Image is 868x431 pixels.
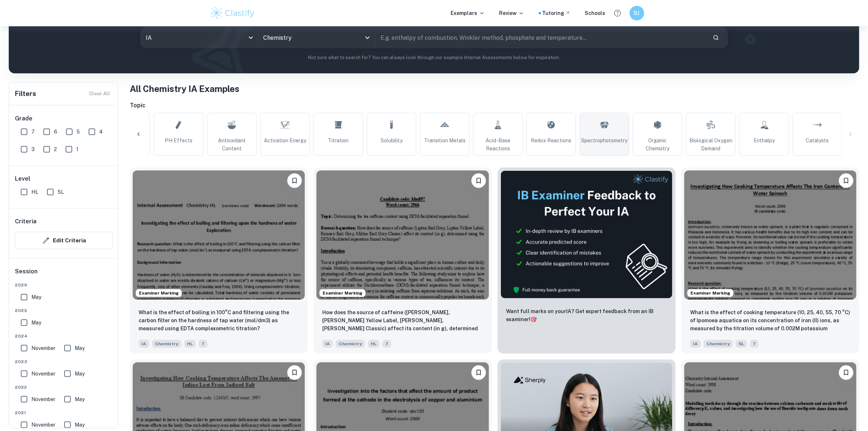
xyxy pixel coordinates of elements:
span: Titration [328,136,349,145]
span: Organic Chemistry [636,136,679,153]
span: May [31,319,41,327]
span: Spectrophotometry [581,136,628,145]
button: Bookmark [839,173,853,188]
a: Examiner MarkingBookmarkWhat is the effect of cooking temperature (10, 25, 40, 55, 70 °C) of Ipom... [681,168,859,354]
p: Want full marks on your IA ? Get expert feedback from an IB examiner! [506,307,667,323]
button: Bookmark [287,173,302,188]
p: Exemplars [451,9,485,17]
span: Examiner Marking [688,290,733,296]
button: Bookmark [287,365,302,380]
div: IA [141,27,258,48]
span: 2022 [15,384,113,390]
h1: All Chemistry IA Examples [130,82,859,95]
p: How does the source of caffeine (Lipton Earl Grey, Lipton Yellow Label, Remsey Earl Grey, Milton ... [322,308,483,333]
h6: Filters [15,89,36,99]
span: 7 [750,340,759,348]
button: Bookmark [471,173,486,188]
span: 7 [382,340,391,348]
span: November [31,421,55,429]
span: Chemistry [336,340,365,348]
a: ThumbnailWant full marks on yourIA? Get expert feedback from an IB examiner! [498,168,676,354]
span: Antioxidant Content [210,136,253,153]
p: Not sure what to search for? You can always look through our example Internal Assessments below f... [15,54,853,61]
a: Examiner MarkingBookmarkHow does the source of caffeine (Lipton Earl Grey, Lipton Yellow Label, R... [314,168,491,354]
span: SL [736,340,747,348]
span: SL [58,188,64,196]
p: What is the effect of boiling in 100°C and filtering using the carbon filter on the hardness of t... [139,308,299,332]
span: May [31,293,41,301]
span: pH Effects [165,136,192,145]
img: Chemistry IA example thumbnail: How does the source of caffeine (Lipton [316,170,489,300]
img: Chemistry IA example thumbnail: What is the effect of cooking temperatur [684,170,856,300]
button: Edit Criteria [15,232,113,249]
span: Acid-Base Reactions [476,136,519,153]
span: HL [31,188,38,196]
span: HL [368,340,379,348]
span: November [31,395,55,403]
span: November [31,344,55,352]
span: IA [139,340,149,348]
h6: Topic [130,101,859,110]
span: May [75,344,85,352]
span: 2025 [15,307,113,314]
span: Redox Reactions [531,136,572,145]
span: 2024 [15,333,113,339]
a: Schools [585,9,606,17]
span: May [75,395,85,403]
span: Activation Energy [264,136,306,145]
span: Enthalpy [754,136,775,145]
img: Clastify logo [210,6,256,20]
span: IA [322,340,333,348]
span: Solubility [381,136,402,145]
h6: SJ [632,9,641,17]
a: Tutoring [542,9,571,17]
span: May [75,421,85,429]
span: 7 [199,340,207,348]
a: Examiner MarkingBookmarkWhat is the effect of boiling in 100°C and filtering using the carbon fil... [130,168,308,354]
button: Open [362,32,373,43]
p: Review [499,9,524,17]
span: HL [184,340,196,348]
span: Examiner Marking [136,290,182,296]
span: 1 [76,145,78,153]
h6: Grade [15,114,113,123]
p: What is the effect of cooking temperature (10, 25, 40, 55, 70 °C) of Ipomoea aquatica on its conc... [690,308,851,333]
button: Help and Feedback [611,7,624,19]
span: May [75,370,85,378]
span: Transition Metals [424,136,466,145]
span: 7 [31,128,35,136]
span: 2021 [15,409,113,416]
button: SJ [630,6,644,20]
span: IA [690,340,701,348]
button: Search [710,31,722,44]
span: November [31,370,55,378]
span: Examiner Marking [320,290,365,296]
span: 2 [54,145,57,153]
h6: Level [15,174,113,183]
span: 6 [54,128,57,136]
span: Catalysts [806,136,829,145]
img: Thumbnail [501,170,673,299]
h6: Session [15,267,113,282]
span: 2023 [15,358,113,365]
span: 4 [99,128,103,136]
h6: Criteria [15,217,36,226]
button: Bookmark [839,365,853,380]
span: 🎯 [531,316,537,322]
span: 5 [77,128,80,136]
span: Chemistry [704,340,733,348]
button: Bookmark [471,365,486,380]
span: Biological Oxygen Demand [689,136,732,153]
input: E.g. enthalpy of combustion, Winkler method, phosphate and temperature... [375,27,707,48]
span: Chemistry [152,340,181,348]
span: 2026 [15,282,113,288]
span: 3 [31,145,35,153]
img: Chemistry IA example thumbnail: What is the effect of boiling in 100°C a [133,170,305,300]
